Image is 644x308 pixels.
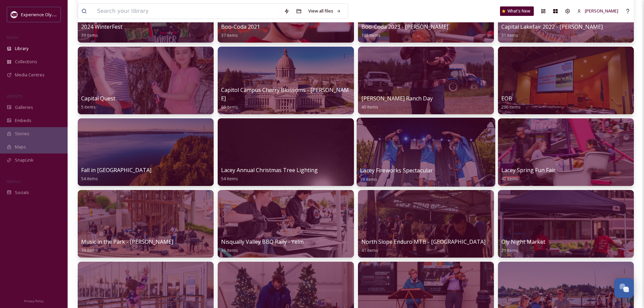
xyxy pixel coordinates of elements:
[221,86,349,102] span: Capitol Campus Cherry Blossoms - [PERSON_NAME]
[7,35,19,40] span: MEDIA
[221,167,318,182] a: Lacey Annual Christmas Tree Lighting54 items
[361,247,378,253] span: 41 items
[15,131,29,137] span: Stories
[81,247,98,253] span: 74 items
[361,32,381,38] span: 102 items
[81,238,173,245] span: Music in the Park - [PERSON_NAME]
[360,167,433,174] span: Lacey Fireworks Spectacular
[15,104,33,111] span: Galleries
[81,24,122,38] a: 2024 WinterFest39 items
[305,4,344,18] a: View all files
[585,8,618,14] span: [PERSON_NAME]
[11,11,18,18] img: download.jpeg
[81,239,173,253] a: Music in the Park - [PERSON_NAME]74 items
[500,6,534,16] a: What's New
[81,95,115,110] a: Capital Quest5 items
[501,166,555,174] span: Lacey Spring Fun Fair
[81,23,122,30] span: 2024 WinterFest
[7,179,20,184] span: SOCIALS
[221,24,260,38] a: Boo-Coda 202137 items
[361,23,448,30] span: Boo-Coda 2023 - [PERSON_NAME]
[501,175,518,182] span: 42 items
[501,104,521,110] span: 296 items
[81,104,96,110] span: 5 items
[221,104,238,110] span: 66 items
[501,167,555,182] a: Lacey Spring Fun Fair42 items
[221,247,238,253] span: 36 items
[221,32,238,38] span: 37 items
[221,87,349,110] a: Capitol Campus Cherry Blossoms - [PERSON_NAME]66 items
[24,297,44,305] a: Privacy Policy
[360,167,433,182] a: Lacey Fireworks Spectacular39 items
[501,23,603,30] span: Capital Lakefair 2022 - [PERSON_NAME]
[361,24,448,38] a: Boo-Coda 2023 - [PERSON_NAME]102 items
[361,238,485,245] span: North Slope Enduro MTB - [GEOGRAPHIC_DATA]
[361,239,485,253] a: North Slope Enduro MTB - [GEOGRAPHIC_DATA]41 items
[501,24,603,38] a: Capital Lakefair 2022 - [PERSON_NAME]31 items
[614,278,634,298] button: Open Chat
[81,32,98,38] span: 39 items
[15,45,28,52] span: Library
[24,299,44,303] span: Privacy Policy
[501,32,518,38] span: 31 items
[501,247,518,253] span: 21 items
[15,144,26,150] span: Maps
[94,4,281,19] input: Search your library
[221,166,318,174] span: Lacey Annual Christmas Tree Lighting
[221,239,304,253] a: Nisqually Valley BBQ Rally - Yelm36 items
[221,23,260,30] span: Boo-Coda 2021
[15,72,45,78] span: Media Centres
[81,95,115,102] span: Capital Quest
[574,4,622,18] a: [PERSON_NAME]
[81,175,98,182] span: 54 items
[15,189,29,196] span: Socials
[501,95,512,102] span: EOB
[501,95,521,110] a: EOB296 items
[15,157,33,163] span: SnapLink
[361,104,378,110] span: 40 items
[81,167,151,182] a: Fall in [GEOGRAPHIC_DATA]54 items
[221,238,304,245] span: Nisqually Valley BBQ Rally - Yelm
[7,94,22,99] span: WIDGETS
[15,58,37,65] span: Collections
[501,238,545,245] span: Oly Night Market
[15,117,31,124] span: Embeds
[361,95,433,102] span: [PERSON_NAME] Ranch Day
[360,176,377,182] span: 39 items
[21,11,61,18] span: Experience Olympia
[361,95,433,110] a: [PERSON_NAME] Ranch Day40 items
[81,166,151,174] span: Fall in [GEOGRAPHIC_DATA]
[221,175,238,182] span: 54 items
[501,239,545,253] a: Oly Night Market21 items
